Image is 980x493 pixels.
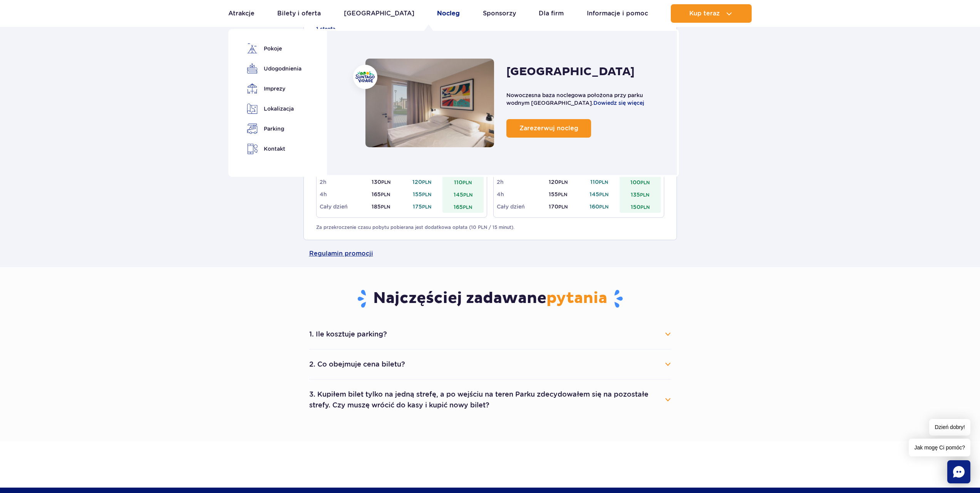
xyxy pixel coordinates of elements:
[506,119,591,138] a: Zarezerwuj nocleg
[442,200,484,213] td: 165
[599,192,608,197] small: PLN
[402,200,443,213] td: 175
[247,43,299,54] a: Pokoje
[947,460,970,483] div: Chat
[640,204,650,210] small: PLN
[689,10,720,17] span: Kup teraz
[442,176,484,188] td: 110
[442,188,484,200] td: 145
[539,4,564,23] a: Dla firm
[277,4,321,23] a: Bilety i oferta
[579,200,620,213] td: 160
[316,224,664,231] p: Za przekroczenie czasu pobytu pobierana jest dodatkowa opłata (10 PLN / 15 minut).
[381,204,390,210] small: PLN
[360,176,402,188] td: 130
[497,188,538,200] td: 4h
[320,188,361,200] td: 4h
[360,188,402,200] td: 165
[506,64,635,79] h2: [GEOGRAPHIC_DATA]
[538,188,579,200] td: 155
[463,192,472,198] small: PLN
[579,176,620,188] td: 110
[309,356,671,373] button: 2. Co obejmuje cena biletu?
[620,188,661,200] td: 135
[579,188,620,200] td: 145
[620,176,661,188] td: 100
[247,63,299,74] a: Udogodnienia
[355,71,375,82] img: Suntago
[309,289,671,309] h3: Najczęściej zadawane
[640,192,649,198] small: PLN
[247,103,299,114] a: Lokalizacja
[360,200,402,213] td: 185
[546,289,607,308] span: pytania
[506,91,661,107] p: Nowoczesna baza noclegowa położona przy parku wodnym [GEOGRAPHIC_DATA].
[463,204,472,210] small: PLN
[519,125,578,132] span: Zarezerwuj nocleg
[599,204,608,210] small: PLN
[593,100,644,106] a: Dowiedz się więcej
[344,4,414,23] a: [GEOGRAPHIC_DATA]
[365,59,494,147] a: Nocleg
[309,240,671,267] a: Regulamin promocji
[422,179,431,185] small: PLN
[320,176,361,188] td: 2h
[309,326,671,343] button: 1. Ile kosztuje parking?
[587,4,648,23] a: Informacje i pomoc
[402,176,443,188] td: 120
[640,180,650,185] small: PLN
[402,188,443,200] td: 155
[497,200,538,213] td: Cały dzień
[671,4,752,23] button: Kup teraz
[558,204,568,210] small: PLN
[228,4,255,23] a: Atrakcje
[538,176,579,188] td: 120
[247,123,299,134] a: Parking
[320,200,361,213] td: Cały dzień
[538,200,579,213] td: 170
[620,200,661,213] td: 150
[422,192,431,197] small: PLN
[422,204,431,210] small: PLN
[381,192,390,197] small: PLN
[929,419,970,436] span: Dzień dobry!
[247,143,299,155] a: Kontakt
[497,176,538,188] td: 2h
[437,4,460,23] a: Nocleg
[381,179,390,185] small: PLN
[599,179,608,185] small: PLN
[462,180,472,185] small: PLN
[558,179,568,185] small: PLN
[558,192,567,197] small: PLN
[309,386,671,414] button: 3. Kupiłem bilet tylko na jedną strefę, a po wejściu na teren Parku zdecydowałem się na pozostałe...
[909,439,970,456] span: Jak mogę Ci pomóc?
[247,83,299,94] a: Imprezy
[483,4,516,23] a: Sponsorzy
